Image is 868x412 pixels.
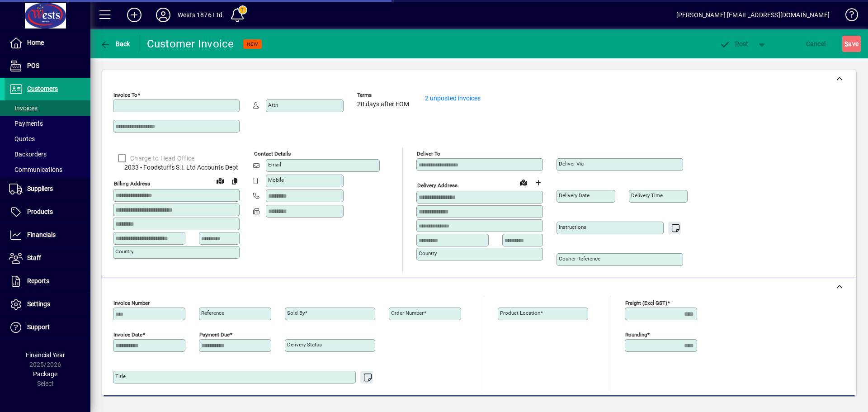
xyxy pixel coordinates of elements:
mat-label: Invoice To [113,92,137,98]
button: Back [98,36,132,52]
a: Knowledge Base [839,2,857,31]
mat-label: Reference [201,310,224,316]
a: Communications [5,162,90,177]
mat-label: Invoice date [113,331,142,338]
span: Package [33,370,57,378]
mat-label: Deliver via [559,161,584,167]
span: Suppliers [27,185,53,192]
span: Customers [27,85,58,92]
mat-label: Order number [391,310,424,316]
mat-label: Rounding [625,331,647,338]
button: Profile [149,7,178,23]
span: Reports [27,277,49,284]
span: Home [27,39,44,46]
a: Support [5,316,90,339]
mat-label: Deliver To [417,151,440,157]
span: P [735,40,739,47]
button: Copy to Delivery address [227,174,242,188]
mat-label: Invoice number [113,300,150,306]
mat-label: Mobile [268,177,284,183]
button: Save [842,36,861,52]
a: View on map [516,175,531,189]
button: Add [120,7,149,23]
a: Suppliers [5,178,90,200]
mat-label: Attn [268,102,278,108]
a: View on map [213,173,227,188]
mat-label: Country [419,250,437,256]
button: Post [715,36,753,52]
mat-label: Sold by [287,310,305,316]
mat-label: Freight (excl GST) [625,300,667,306]
span: Communications [9,166,62,173]
mat-label: Payment due [199,331,230,338]
mat-label: Delivery date [559,192,590,199]
span: Products [27,208,53,215]
span: Quotes [9,135,35,142]
a: Settings [5,293,90,316]
mat-label: Instructions [559,224,586,230]
span: POS [27,62,39,69]
div: [PERSON_NAME] [EMAIL_ADDRESS][DOMAIN_NAME] [676,8,830,22]
span: ost [719,40,749,47]
span: Financials [27,231,56,238]
mat-label: Product location [500,310,540,316]
a: Financials [5,224,90,246]
span: Backorders [9,151,47,158]
a: 2 unposted invoices [425,95,481,102]
span: Financial Year [26,351,65,359]
span: NEW [247,41,258,47]
a: Home [5,32,90,54]
mat-label: Title [115,373,126,379]
span: Settings [27,300,50,308]
span: 20 days after EOM [357,101,409,108]
a: Payments [5,116,90,131]
a: Staff [5,247,90,270]
mat-label: Courier Reference [559,256,600,262]
app-page-header-button: Back [90,36,140,52]
span: 2033 - Foodstuffs S.I. Ltd Accounts Dept [113,163,240,172]
a: Reports [5,270,90,293]
span: Terms [357,92,411,98]
div: Customer Invoice [147,37,234,51]
a: POS [5,55,90,77]
span: Back [100,40,130,47]
span: Payments [9,120,43,127]
a: Quotes [5,131,90,147]
span: Staff [27,254,41,261]
span: Support [27,323,50,331]
div: Wests 1876 Ltd [178,8,222,22]
a: Invoices [5,100,90,116]
mat-label: Email [268,161,281,168]
span: ave [844,37,859,51]
mat-label: Country [115,248,133,255]
mat-label: Delivery time [631,192,663,199]
a: Products [5,201,90,223]
a: Backorders [5,147,90,162]
span: S [844,40,848,47]
mat-label: Delivery status [287,341,322,348]
button: Choose address [531,175,545,190]
span: Invoices [9,104,38,112]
